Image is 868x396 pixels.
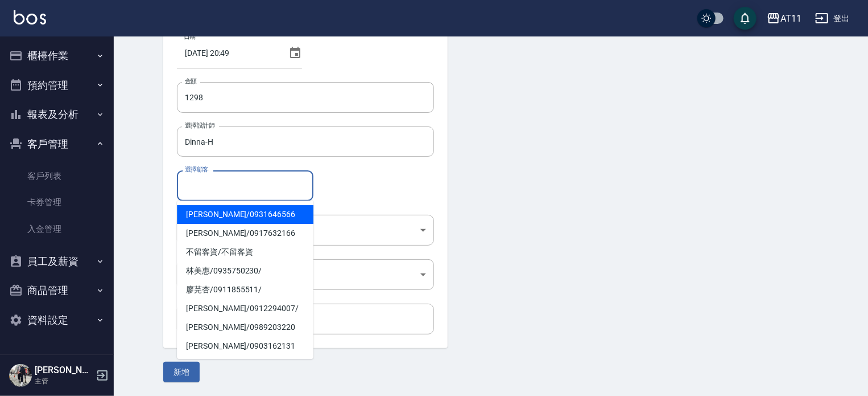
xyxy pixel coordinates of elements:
[5,276,109,305] button: 商品管理
[5,71,109,100] button: 預約管理
[5,305,109,335] button: 資料設定
[35,365,93,376] h5: [PERSON_NAME]
[5,163,109,189] a: 客戶列表
[5,41,109,71] button: 櫃檯作業
[9,364,32,387] img: Person
[5,129,109,159] button: 客戶管理
[5,100,109,129] button: 報表及分析
[163,362,200,383] button: 新增
[177,224,313,243] span: [PERSON_NAME] / 0917632166
[5,247,109,276] button: 員工及薪資
[35,376,93,386] p: 主管
[762,7,806,30] button: AT11
[185,165,209,174] label: 選擇顧客
[177,205,313,224] span: [PERSON_NAME] / 0931646566
[177,280,313,299] span: 廖芫杏 / 0911855511 /
[5,216,109,242] a: 入金管理
[734,7,757,30] button: save
[177,243,313,262] span: 不留客資 / 不留客資
[177,318,313,337] span: [PERSON_NAME] / 0989203220
[5,189,109,215] a: 卡券管理
[177,337,313,356] span: [PERSON_NAME] / 0903162131
[177,356,313,374] span: [PERSON_NAME] / 0927829922 /
[811,8,854,29] button: 登出
[14,10,46,25] img: Logo
[185,77,197,85] label: 金額
[780,11,801,26] div: AT11
[177,299,313,318] span: [PERSON_NAME] / 0912294007 /
[177,262,313,280] span: 林美惠 / 0935750230 /
[185,121,214,130] label: 選擇設計師
[184,32,196,41] label: 日期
